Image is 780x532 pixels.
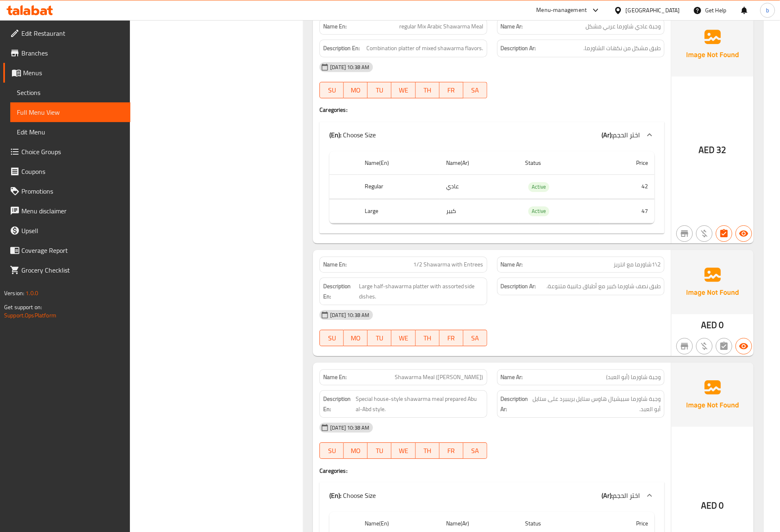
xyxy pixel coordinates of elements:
button: TU [368,82,391,98]
button: SA [463,330,487,346]
button: SA [463,82,487,98]
h4: Caregories: [319,467,664,475]
span: AED [701,497,717,513]
strong: Description Ar: [501,43,536,53]
button: Not has choices [716,338,732,354]
button: Purchased item [696,338,713,354]
span: [DATE] 10:38 AM [327,63,373,71]
span: AED [701,317,717,333]
span: Active [528,182,549,192]
div: [GEOGRAPHIC_DATA] [626,6,680,15]
span: طبق مشكل من نكهات الشاورما. [583,43,661,53]
span: SU [323,84,340,96]
span: 1.0.0 [25,288,38,298]
div: (En): Choose Size(Ar):اختر الحجم [319,122,664,148]
span: TH [419,84,436,96]
strong: Name Ar: [501,260,523,269]
button: WE [391,330,415,346]
a: Support.OpsPlatform [4,310,56,321]
span: SU [323,332,340,344]
span: 32 [717,142,727,158]
a: Branches [3,43,130,63]
button: TU [368,330,391,346]
span: SA [467,332,484,344]
span: MO [347,84,364,96]
button: FR [440,330,463,346]
a: Sections [10,83,130,102]
span: 1/2 Shawarma with Entrees [414,260,484,269]
span: 2\1شاورما مع انتريز [613,260,661,269]
span: Edit Menu [17,127,124,137]
button: Has choices [716,225,732,242]
span: TH [419,445,436,457]
span: وجبة عادي شاورما عربي مشكل [586,22,661,31]
button: SA [463,442,487,459]
button: TH [416,442,440,459]
button: WE [391,442,415,459]
span: b [766,6,769,15]
span: SA [467,445,484,457]
a: Edit Restaurant [3,23,130,43]
span: Menu disclaimer [21,206,124,216]
td: 42 [600,175,655,199]
span: Branches [21,48,124,58]
th: Name(En) [358,151,440,175]
img: Ae5nvW7+0k+MAAAAAElFTkSuQmCC [671,12,754,76]
div: (En): Choose Size(Ar):اختر الحجم [319,482,664,509]
button: Not branch specific item [676,225,693,242]
td: كبير [440,199,518,223]
span: TU [371,84,388,96]
a: Promotions [3,181,130,201]
button: FR [440,442,463,459]
table: choices table [329,151,655,224]
button: MO [344,330,368,346]
button: Purchased item [696,225,713,242]
a: Menus [3,63,130,83]
th: Status [518,151,600,175]
a: Full Menu View [10,102,130,122]
img: Ae5nvW7+0k+MAAAAAElFTkSuQmCC [671,250,754,314]
span: FR [443,84,460,96]
span: Version: [4,288,24,298]
th: Price [600,151,655,175]
button: Available [736,225,752,242]
button: TU [368,442,391,459]
strong: Description En: [323,43,360,53]
span: SU [323,445,340,457]
div: Menu-management [537,5,587,15]
span: 0 [719,317,724,333]
span: FR [443,332,460,344]
button: Not branch specific item [676,338,693,354]
a: Upsell [3,221,130,241]
button: WE [391,82,415,98]
button: MO [344,82,368,98]
b: (En): [329,489,341,502]
span: TU [371,332,388,344]
span: WE [395,445,412,457]
th: Regular [358,175,440,199]
span: Shawarma Meal ([PERSON_NAME]) [395,373,484,382]
span: Menus [23,68,124,78]
span: Active [528,206,549,216]
span: Full Menu View [17,107,124,117]
strong: Name Ar: [501,22,523,31]
strong: Name En: [323,373,347,382]
p: Choose Size [329,490,376,500]
a: Choice Groups [3,142,130,162]
button: SU [319,82,344,98]
span: MO [347,332,364,344]
span: Sections [17,88,124,97]
strong: Name En: [323,260,347,269]
a: Grocery Checklist [3,260,130,280]
div: Active [528,182,549,192]
span: Special house-style shawarma meal prepared Abu al-Abd style. [356,394,484,414]
span: Promotions [21,186,124,196]
span: Coupons [21,167,124,176]
span: SA [467,84,484,96]
span: Large half-shawarma platter with assorted side dishes. [359,281,484,301]
span: وجبة شاورما سبيشيال هاوس ستايل بريبيرد على ستايل أبو العبد. [532,394,661,414]
span: AED [699,142,715,158]
span: Grocery Checklist [21,265,124,275]
span: MO [347,445,364,457]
